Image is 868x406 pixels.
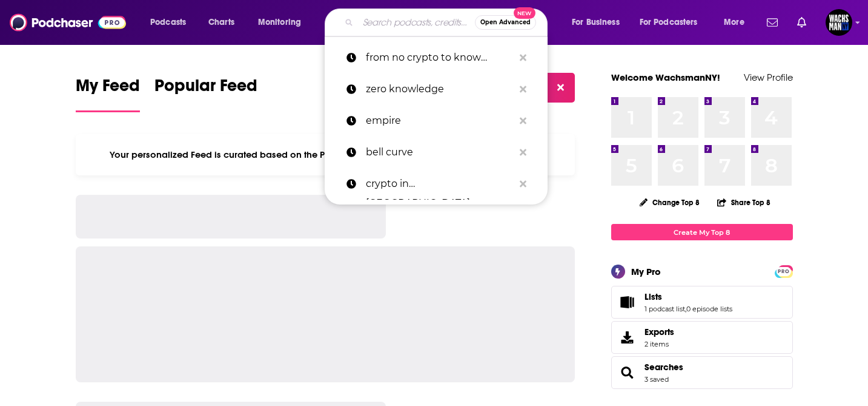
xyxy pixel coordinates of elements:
[200,13,242,32] a: Charts
[366,137,514,168] p: bell curve
[480,19,531,25] span: Open Advanced
[632,13,715,32] button: open menu
[686,305,732,313] a: 0 episode lists
[631,266,661,277] div: My Pro
[644,362,683,373] a: Searches
[366,42,514,73] p: from no crypto to know crypto
[154,75,257,103] span: Popular Feed
[644,305,685,313] a: 1 podcast list
[572,14,620,31] span: For Business
[685,305,686,313] span: ,
[325,73,548,105] a: zero knowledge
[76,134,575,175] div: Your personalized Feed is curated based on the Podcasts, Creators, Users, and Lists that you Follow.
[325,168,548,200] a: crypto in [GEOGRAPHIC_DATA]
[208,14,234,31] span: Charts
[325,42,548,73] a: from no crypto to know crypto
[715,13,760,32] button: open menu
[154,75,257,112] a: Popular Feed
[325,105,548,137] a: empire
[76,75,140,112] a: My Feed
[762,12,783,33] a: Show notifications dropdown
[611,286,793,319] span: Lists
[632,195,707,210] button: Change Top 8
[640,14,698,31] span: For Podcasters
[644,340,674,348] span: 2 items
[475,15,536,30] button: Open AdvancedNew
[717,191,771,214] button: Share Top 8
[76,75,140,103] span: My Feed
[611,224,793,240] a: Create My Top 8
[644,375,669,384] a: 3 saved
[258,14,301,31] span: Monitoring
[336,8,559,36] div: Search podcasts, credits, & more...
[611,321,793,354] a: Exports
[644,291,732,302] a: Lists
[142,13,202,32] button: open menu
[826,9,852,36] button: Show profile menu
[826,9,852,36] img: User Profile
[514,7,535,19] span: New
[724,14,744,31] span: More
[615,294,640,311] a: Lists
[358,13,475,32] input: Search podcasts, credits, & more...
[777,266,791,276] a: PRO
[325,137,548,168] a: bell curve
[792,12,811,33] a: Show notifications dropdown
[777,267,791,276] span: PRO
[563,13,635,32] button: open menu
[10,11,126,34] img: Podchaser - Follow, Share and Rate Podcasts
[644,326,674,337] span: Exports
[150,14,186,31] span: Podcasts
[826,9,852,36] span: Logged in as WachsmanNY
[366,73,514,105] p: zero knowledge
[250,13,317,32] button: open menu
[366,105,514,137] p: empire
[615,364,640,381] a: Searches
[644,291,662,302] span: Lists
[611,72,720,83] a: Welcome WachsmanNY!
[366,168,514,200] p: crypto in america
[611,356,793,389] span: Searches
[744,72,793,83] a: View Profile
[615,329,640,346] span: Exports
